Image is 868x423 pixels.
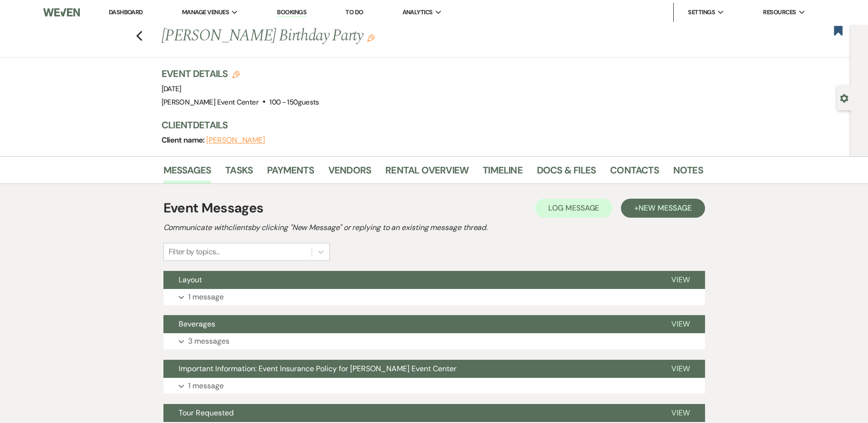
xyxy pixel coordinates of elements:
[671,364,690,374] span: View
[169,246,219,258] div: Filter by topics...
[163,333,705,349] button: 3 messages
[267,163,314,183] a: Payments
[840,93,849,102] button: Open lead details
[656,315,705,333] button: View
[163,315,656,333] button: Beverages
[162,135,207,145] span: Client name:
[639,203,691,213] span: New Message
[182,8,229,17] span: Manage Venues
[328,163,371,183] a: Vendors
[345,8,363,16] a: To Do
[188,380,224,392] p: 1 message
[656,404,705,422] button: View
[656,360,705,378] button: View
[179,319,215,329] span: Beverages
[385,163,468,183] a: Rental Overview
[269,97,319,107] span: 100 - 150 guests
[483,163,523,183] a: Timeline
[671,275,690,285] span: View
[163,289,705,305] button: 1 message
[671,319,690,329] span: View
[548,203,599,213] span: Log Message
[163,404,656,422] button: Tour Requested
[535,199,612,218] button: Log Message
[179,408,234,418] span: Tour Requested
[188,291,224,303] p: 1 message
[162,84,181,94] span: [DATE]
[163,271,656,289] button: Layout
[402,8,433,17] span: Analytics
[162,25,587,48] h1: [PERSON_NAME] Birthday Party
[656,271,705,289] button: View
[225,163,253,183] a: Tasks
[163,222,705,233] h2: Communicate with clients by clicking "New Message" or replying to an existing message thread.
[162,97,258,107] span: [PERSON_NAME] Event Center
[688,8,715,17] span: Settings
[610,163,659,183] a: Contacts
[163,163,211,183] a: Messages
[163,360,656,378] button: Important Information: Event Insurance Policy for [PERSON_NAME] Event Center
[763,8,796,17] span: Resources
[671,408,690,418] span: View
[109,8,143,16] a: Dashboard
[179,275,202,285] span: Layout
[621,199,705,218] button: +New Message
[367,33,375,42] button: Edit
[206,136,265,144] button: [PERSON_NAME]
[163,378,705,394] button: 1 message
[537,163,596,183] a: Docs & Files
[162,118,694,132] h3: Client Details
[673,163,703,183] a: Notes
[163,198,264,218] h1: Event Messages
[277,8,306,17] a: Bookings
[188,335,229,347] p: 3 messages
[43,2,79,22] img: Weven Logo
[162,67,319,80] h3: Event Details
[179,364,457,374] span: Important Information: Event Insurance Policy for [PERSON_NAME] Event Center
